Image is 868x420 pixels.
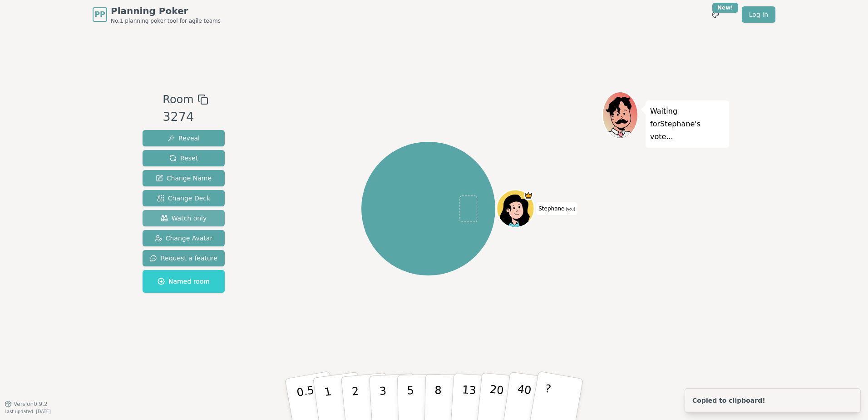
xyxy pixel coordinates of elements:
[143,270,225,293] button: Named room
[650,105,725,143] p: Waiting for Stephane 's vote...
[158,277,210,286] span: Named room
[712,3,738,13] div: New!
[143,230,225,246] button: Change Avatar
[161,214,207,223] span: Watch only
[111,5,221,17] span: Planning Poker
[150,254,217,263] span: Request a feature
[565,207,576,211] span: (you)
[155,234,213,243] span: Change Avatar
[157,194,210,203] span: Change Deck
[168,134,200,143] span: Reveal
[163,108,208,126] div: 3274
[692,396,765,405] div: Copied to clipboard!
[111,17,221,25] span: No.1 planning poker tool for agile teams
[143,150,225,166] button: Reset
[143,130,225,146] button: Reveal
[143,170,225,186] button: Change Name
[742,6,775,23] a: Log in
[156,174,212,183] span: Change Name
[498,191,533,226] button: Click to change your avatar
[143,190,225,206] button: Change Deck
[169,154,198,163] span: Reset
[5,400,48,408] button: Version0.9.2
[143,250,225,266] button: Request a feature
[94,9,105,20] span: PP
[536,202,577,215] span: Click to change your name
[14,400,48,408] span: Version 0.9.2
[524,191,533,200] span: Stephane is the host
[143,210,225,226] button: Watch only
[707,6,724,23] button: New!
[163,91,193,108] span: Room
[5,409,51,414] span: Last updated: [DATE]
[93,5,221,25] a: PPPlanning PokerNo.1 planning poker tool for agile teams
